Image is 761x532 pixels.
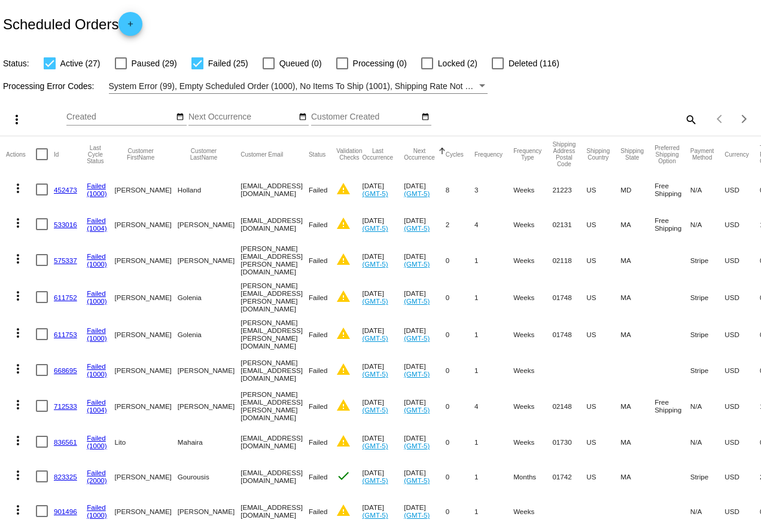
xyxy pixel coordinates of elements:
[362,459,404,494] mat-cell: [DATE]
[586,387,620,424] mat-cell: US
[404,279,446,316] mat-cell: [DATE]
[309,331,328,338] span: Failed
[362,511,388,519] a: (GMT-5)
[552,207,586,241] mat-cell: 02131
[690,494,725,528] mat-cell: N/A
[509,56,559,71] span: Deleted (116)
[513,353,552,387] mat-cell: Weeks
[353,56,407,71] span: Processing (0)
[336,216,351,231] mat-icon: warning
[655,387,690,424] mat-cell: Free Shipping
[552,279,586,316] mat-cell: 01748
[114,424,177,459] mat-cell: Lito
[114,316,177,353] mat-cell: [PERSON_NAME]
[54,151,59,158] button: Change sorting for Id
[474,172,513,207] mat-cell: 3
[178,241,241,279] mat-cell: [PERSON_NAME]
[241,424,309,459] mat-cell: [EMAIL_ADDRESS][DOMAIN_NAME]
[513,316,552,353] mat-cell: Weeks
[362,172,404,207] mat-cell: [DATE]
[474,316,513,353] mat-cell: 1
[362,494,404,528] mat-cell: [DATE]
[690,353,725,387] mat-cell: Stripe
[178,387,241,424] mat-cell: [PERSON_NAME]
[87,469,106,476] a: Failed
[690,316,725,353] mat-cell: Stripe
[241,207,309,241] mat-cell: [EMAIL_ADDRESS][DOMAIN_NAME]
[513,459,552,494] mat-cell: Months
[690,387,725,424] mat-cell: N/A
[362,370,388,378] a: (GMT-5)
[54,438,77,446] a: 836561
[683,110,698,129] mat-icon: search
[586,172,620,207] mat-cell: US
[446,279,474,316] mat-cell: 0
[655,207,690,241] mat-cell: Free Shipping
[54,366,77,374] a: 668695
[54,331,77,338] a: 611753
[446,316,474,353] mat-cell: 0
[690,279,725,316] mat-cell: Stripe
[586,279,620,316] mat-cell: US
[725,494,760,528] mat-cell: USD
[188,112,296,122] input: Next Occurrence
[421,112,430,122] mat-icon: date_range
[54,507,77,515] a: 901496
[446,494,474,528] mat-cell: 0
[620,459,655,494] mat-cell: MA
[725,316,760,353] mat-cell: USD
[690,241,725,279] mat-cell: Stripe
[404,370,430,378] a: (GMT-5)
[690,148,714,161] button: Change sorting for PaymentMethod.Type
[241,387,309,424] mat-cell: [PERSON_NAME][EMAIL_ADDRESS][PERSON_NAME][DOMAIN_NAME]
[241,279,309,316] mat-cell: [PERSON_NAME][EMAIL_ADDRESS][PERSON_NAME][DOMAIN_NAME]
[336,136,362,172] mat-header-cell: Validation Checks
[66,112,174,122] input: Created
[87,398,106,406] a: Failed
[404,387,446,424] mat-cell: [DATE]
[474,151,503,158] button: Change sorting for Frequency
[362,442,388,450] a: (GMT-5)
[362,424,404,459] mat-cell: [DATE]
[87,260,107,268] a: (1000)
[336,362,351,377] mat-icon: warning
[279,56,322,71] span: Queued (0)
[362,334,388,342] a: (GMT-5)
[114,241,177,279] mat-cell: [PERSON_NAME]
[708,107,732,131] button: Previous page
[362,260,388,268] a: (GMT-5)
[114,279,177,316] mat-cell: [PERSON_NAME]
[178,207,241,241] mat-cell: [PERSON_NAME]
[87,326,106,334] a: Failed
[241,241,309,279] mat-cell: [PERSON_NAME][EMAIL_ADDRESS][PERSON_NAME][DOMAIN_NAME]
[690,207,725,241] mat-cell: N/A
[552,241,586,279] mat-cell: 02118
[552,141,576,167] button: Change sorting for ShippingPostcode
[586,459,620,494] mat-cell: US
[114,172,177,207] mat-cell: [PERSON_NAME]
[60,56,101,71] span: Active (27)
[404,172,446,207] mat-cell: [DATE]
[87,406,107,414] a: (1004)
[362,189,388,197] a: (GMT-5)
[309,186,328,194] span: Failed
[404,297,430,305] a: (GMT-5)
[446,207,474,241] mat-cell: 2
[87,189,107,197] a: (1000)
[11,398,25,412] mat-icon: more_vert
[11,289,25,303] mat-icon: more_vert
[6,136,36,172] mat-header-cell: Actions
[725,151,749,158] button: Change sorting for CurrencyIso
[362,406,388,414] a: (GMT-5)
[513,387,552,424] mat-cell: Weeks
[309,366,328,374] span: Failed
[87,297,107,305] a: (1000)
[54,221,77,228] a: 533016
[11,503,25,517] mat-icon: more_vert
[404,334,430,342] a: (GMT-5)
[586,316,620,353] mat-cell: US
[404,424,446,459] mat-cell: [DATE]
[362,224,388,232] a: (GMT-5)
[176,112,184,122] mat-icon: date_range
[3,59,29,68] span: Status:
